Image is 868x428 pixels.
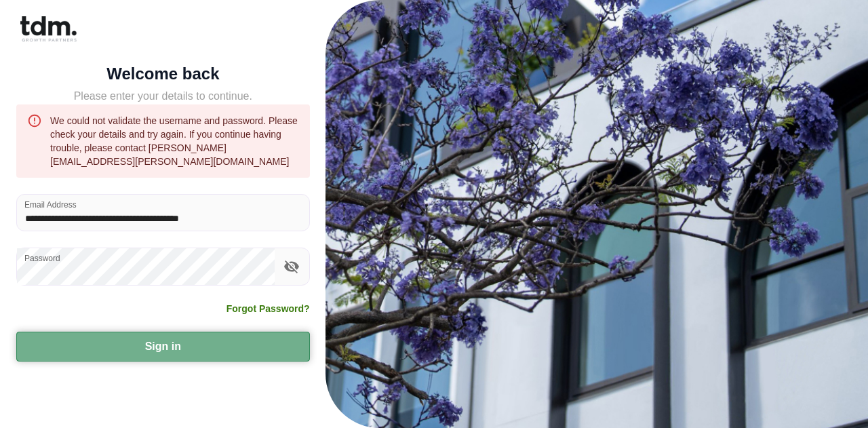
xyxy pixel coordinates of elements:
[226,302,310,315] a: Forgot Password?
[24,252,60,264] label: Password
[50,109,299,174] div: We could not validate the username and password. Please check your details and try again. If you ...
[24,199,77,210] label: Email Address
[16,88,310,104] h5: Please enter your details to continue.
[16,332,310,362] button: Sign in
[280,255,303,278] button: toggle password visibility
[16,67,310,81] h5: Welcome back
